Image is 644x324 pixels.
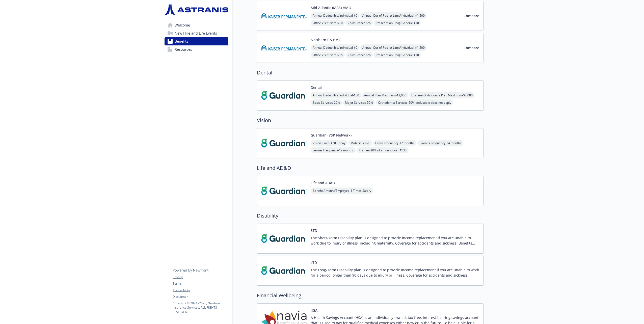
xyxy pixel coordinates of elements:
span: Resources [175,45,192,53]
a: Disclaimer [173,294,228,299]
span: Annual Out-of-Pocket Limit/Individual - $1,500 [360,12,427,19]
h2: Life and AD&D [257,164,484,172]
span: Compare [464,13,479,18]
span: Benefit Amount/Employee - 1 Times Salary [311,187,373,194]
h2: Financial Wellbeing [257,292,484,299]
span: Compare [464,45,479,50]
button: Mid Atlantic (MAS) HMO [311,5,351,10]
button: HSA [311,308,317,313]
img: Guardian carrier logo [261,85,307,106]
p: The Short-Term Disability plan is designed to provide income replacement if you are unable to wor... [311,235,479,246]
button: Life and AD&D [311,180,335,185]
button: Compare [464,43,479,53]
span: Lifetime Orthodontia Plan Maximum - $2,000 [409,92,475,98]
img: Guardian carrier logo [261,228,307,249]
span: Frames - 20% of amount over $130 [357,147,409,153]
span: Annual Deductible/Individual - $0 [311,44,359,51]
button: STD [311,228,317,233]
span: Prescription Drug/Generic - $10 [374,52,421,58]
span: Materials - $20 [348,140,372,146]
span: Annual Deductible/Individual - $50 [311,92,361,98]
span: Annual Plan Maximum - $2,000 [362,92,408,98]
img: Kaiser Permanente Insurance Company carrier logo [261,5,307,26]
span: Vision Exam - $20 Copay [311,140,347,146]
img: Kaiser Permanente Insurance Company carrier logo [261,37,307,59]
span: Welcome [175,21,190,29]
span: Exam Frequency - 12 months [373,140,416,146]
img: Guardian carrier logo [261,180,307,202]
button: LTD [311,260,317,265]
a: Terms [173,281,228,286]
a: Benefits [165,37,228,45]
a: Privacy [173,275,228,279]
span: Coinsurance - 0% [346,20,373,26]
p: The Long-Term Disability plan is designed to provide income replacement if you are unable to work... [311,267,479,278]
h2: Vision [257,117,484,124]
span: Office Visit/Exam - $15 [311,52,345,58]
span: Office Visit/Exam - $10 [311,20,345,26]
span: Annual Deductible/Individual - $0 [311,12,359,19]
span: Annual Out-of-Pocket Limit/Individual - $1,500 [360,44,427,51]
span: Orthodontia Services - 50% deductible does not apply [376,99,453,106]
span: Lenses Frequency - 12 months [311,147,356,153]
img: Guardian carrier logo [261,132,307,154]
a: Resources [165,45,228,53]
a: Accessibility [173,288,228,292]
a: New Hire and Life Events [165,29,228,37]
span: Major Services - 50% [343,99,375,106]
img: Guardian carrier logo [261,260,307,281]
button: Compare [464,11,479,21]
span: Benefits [175,37,188,45]
h2: Disability [257,212,484,220]
span: Basic Services - 20% [311,99,342,106]
h2: Dental [257,69,484,76]
span: Frames Frequency - 24 months [417,140,463,146]
button: Guardian (VSP Network) [311,132,352,138]
button: Dental [311,85,322,90]
button: Northern CA HMO [311,37,341,42]
a: Welcome [165,21,228,29]
span: Prescription Drug/Generic - $10 [374,20,421,26]
span: New Hire and Life Events [175,29,217,37]
span: Coinsurance - 0% [346,52,373,58]
p: Copyright © 2024 - 2025 , Newfront Insurance Services, ALL RIGHTS RESERVED [173,301,228,314]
